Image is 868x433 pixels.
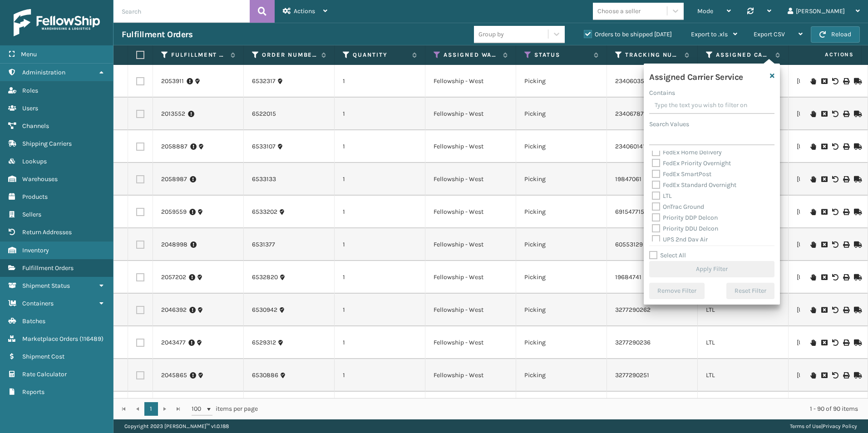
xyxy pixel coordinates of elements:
i: Cancel Fulfillment Order [821,209,827,215]
a: 2013552 [161,109,185,118]
td: Picking [516,98,607,130]
label: Fulfillment Order Id [171,51,226,59]
label: FedEx Standard Overnight [652,181,736,189]
td: 19684741 [607,261,698,294]
a: 2048998 [161,240,187,249]
i: On Hold [810,176,816,182]
td: 3277290262 [607,294,698,326]
a: 6533133 [252,175,276,184]
td: 3277290251 [607,359,698,392]
td: Fellowship - West [425,163,516,196]
a: 2046392 [161,305,187,315]
i: Cancel Fulfillment Order [821,176,827,182]
td: Fellowship - West [425,130,516,163]
span: Shipping Carriers [22,140,72,148]
i: Void BOL [832,176,838,182]
span: 100 [192,404,205,413]
td: Picking [516,163,607,196]
td: 60553129 [607,228,698,261]
i: Print BOL [843,274,848,280]
i: On Hold [810,307,816,313]
i: On Hold [810,78,816,84]
i: Void BOL [832,274,838,280]
td: Fellowship - West [425,359,516,392]
a: 6533202 [252,207,277,216]
label: Orders to be shipped [DATE] [584,30,672,38]
a: Terms of Use [790,423,821,429]
i: Print BOL [843,111,848,117]
td: 1 [335,65,425,98]
i: Void BOL [832,111,838,117]
a: 2059559 [161,207,187,216]
i: Mark as Shipped [854,307,859,313]
span: Menu [21,50,37,58]
a: 2057202 [161,273,186,282]
td: LTL [698,326,789,359]
i: Void BOL [832,78,838,84]
span: Containers [22,300,54,307]
label: FedEx SmartPost [652,170,711,178]
img: logo [14,9,100,36]
span: Sellers [22,211,41,218]
td: Picking [516,359,607,392]
i: Void BOL [832,241,838,248]
span: Fulfillment Orders [22,264,74,272]
td: 1 [335,392,425,424]
td: 1 [335,163,425,196]
button: Remove Filter [649,283,705,299]
i: Cancel Fulfillment Order [821,307,827,313]
span: Export to .xls [691,30,728,38]
td: Picking [516,196,607,228]
label: Contains [649,88,675,98]
span: Lookups [22,157,47,165]
i: Void BOL [832,372,838,379]
a: 6529312 [252,338,276,347]
p: Copyright 2023 [PERSON_NAME]™ v 1.0.188 [124,419,229,433]
label: Search Values [649,119,689,129]
td: Picking [516,261,607,294]
td: Fellowship - West [425,98,516,130]
span: Return Addresses [22,228,72,236]
i: Print BOL [843,176,848,182]
i: Print BOL [843,340,848,346]
div: Group by [478,30,504,39]
span: items per page [192,402,258,416]
div: | [790,419,857,433]
a: 2045865 [161,371,187,380]
label: Priority DDP Delcon [652,214,718,221]
a: 6530886 [252,371,278,380]
td: 1 [335,261,425,294]
i: Mark as Shipped [854,78,859,84]
label: Priority DDU Delcon [652,225,718,232]
button: Apply Filter [649,261,774,277]
span: Warehouses [22,175,58,183]
span: Batches [22,317,45,325]
td: 1 [335,196,425,228]
label: FedEx Home Delivery [652,148,722,156]
i: On Hold [810,111,816,117]
div: Choose a seller [597,6,641,16]
i: Cancel Fulfillment Order [821,143,827,150]
td: 2340678711 [607,98,698,130]
td: Picking [516,65,607,98]
label: Status [534,51,589,59]
td: Fellowship - West [425,228,516,261]
span: ( 116489 ) [79,335,104,343]
td: Picking [516,294,607,326]
td: 691547715 [607,196,698,228]
label: LTL [652,192,672,200]
a: 1 [144,402,158,416]
td: 1 [335,326,425,359]
td: 3277290240 [607,392,698,424]
td: Fellowship - West [425,294,516,326]
i: Void BOL [832,340,838,346]
td: LTL [698,359,789,392]
div: 1 - 90 of 90 items [271,404,858,413]
label: UPS 2nd Day Air [652,236,708,243]
span: Roles [22,87,38,94]
td: 1 [335,228,425,261]
i: Mark as Shipped [854,209,859,215]
i: On Hold [810,372,816,379]
i: Print BOL [843,209,848,215]
span: Channels [22,122,49,130]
